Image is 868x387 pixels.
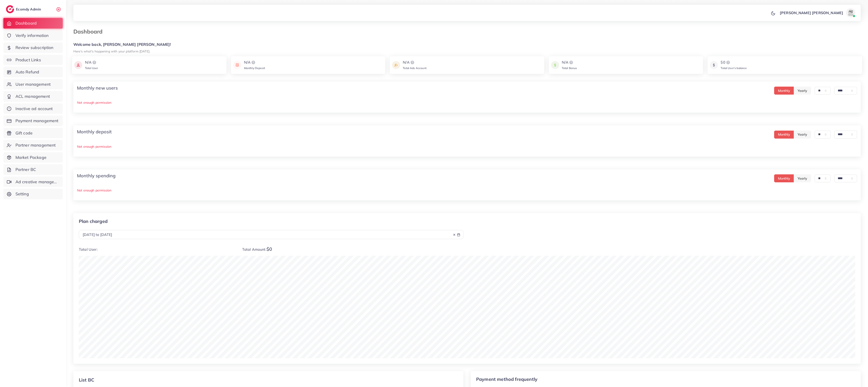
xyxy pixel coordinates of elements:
a: Market Package [3,152,63,163]
h3: Dashboard [73,28,106,35]
img: icon payment [710,60,718,70]
span: Auto Refund [15,69,39,75]
a: Product Links [3,55,63,65]
button: Monthly [774,131,794,139]
h5: Welcome back, [PERSON_NAME] [PERSON_NAME]! [73,42,861,47]
span: Payment management [15,118,59,124]
img: icon payment [233,60,241,70]
img: icon payment [551,60,559,70]
span: User management [15,81,51,87]
a: Gift code [3,128,63,138]
span: Product Links [15,57,41,63]
img: icon payment [74,60,82,70]
span: Total Ads Account [403,66,426,70]
h2: Ecomdy Admin [16,7,42,11]
p: Not enough permission [77,188,857,193]
span: $0 [267,246,272,252]
span: [DATE] to [DATE] [83,232,112,237]
span: Gift code [15,130,33,136]
a: [PERSON_NAME] [PERSON_NAME]avatar [777,8,857,17]
span: Dashboard [15,20,37,26]
img: logo [410,60,415,65]
a: Inactive ad account [3,103,63,114]
span: Total User [85,66,98,70]
img: avatar [846,8,855,17]
img: logo [568,60,574,65]
img: logo [92,60,97,65]
a: Auto Refund [3,67,63,77]
a: Dashboard [3,18,63,28]
span: Verify information [15,33,49,39]
span: Inactive ad account [15,106,53,112]
h4: Monthly spending [77,173,116,178]
button: Yearly [794,131,811,139]
h4: Monthly new users [77,85,118,91]
button: Yearly [794,174,811,182]
span: Review subscription [15,45,54,51]
p: Plan charged [79,219,463,224]
a: Payment management [3,116,63,126]
div: $0 [721,60,747,65]
a: User management [3,79,63,90]
a: Ad creative management [3,177,63,187]
a: Partner management [3,140,63,150]
span: Market Package [15,155,46,160]
p: Not enough permission [77,144,857,149]
span: ACL management [15,93,50,99]
button: Monthly [774,87,794,95]
button: Monthly [774,174,794,182]
h4: Monthly deposit [77,129,112,134]
p: Total Amount: [242,246,463,252]
div: N/A [85,60,98,65]
a: Setting [3,189,63,199]
a: ACL management [3,91,63,102]
a: Partner BC [3,164,63,175]
span: Monthly Deposit [244,66,265,70]
span: Partner BC [15,167,36,173]
img: icon payment [392,60,400,70]
span: Total Bonus [562,66,577,70]
img: logo [6,5,14,13]
img: logo [725,60,731,65]
span: Ad creative management [15,179,59,185]
div: N/A [244,60,265,65]
p: Payment method frequently [476,377,727,382]
a: Review subscription [3,42,63,53]
a: Verify information [3,30,63,41]
div: List BC [79,377,94,383]
img: logo [251,60,256,65]
small: Here's what's happening with your platform [DATE]. [73,49,150,53]
a: logoEcomdy Admin [6,5,42,13]
p: Not enough permission [77,100,857,105]
span: Partner management [15,142,56,148]
p: [PERSON_NAME] [PERSON_NAME] [780,10,843,15]
p: Total User: [79,246,235,252]
div: N/A [562,60,577,65]
button: Yearly [794,87,811,95]
div: N/A [403,60,426,65]
span: Total User’s balance [721,66,747,70]
span: Setting [15,191,29,197]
